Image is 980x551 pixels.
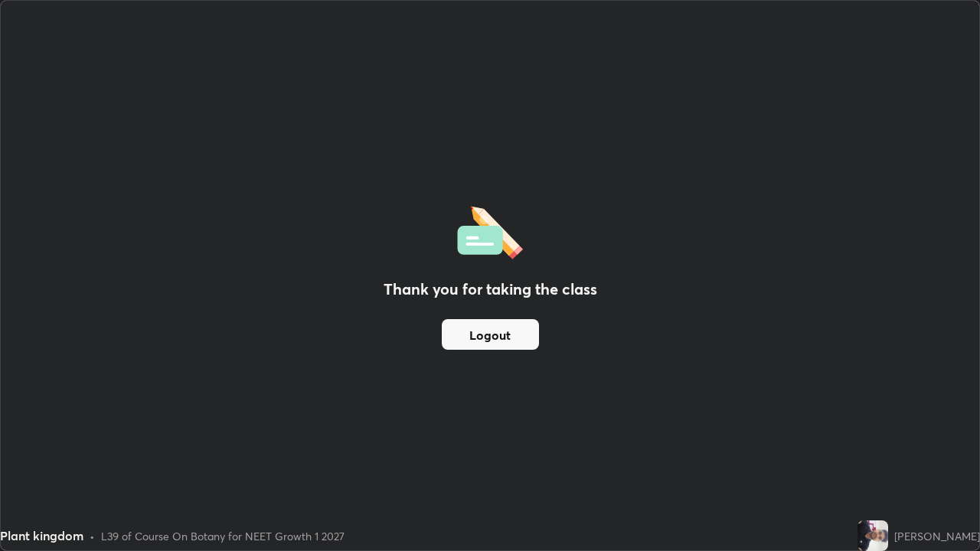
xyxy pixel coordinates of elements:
[894,528,980,544] div: [PERSON_NAME]
[442,319,539,350] button: Logout
[857,520,888,551] img: 736025e921674e2abaf8bd4c02bac161.jpg
[384,278,597,301] h2: Thank you for taking the class
[457,201,523,259] img: offlineFeedback.1438e8b3.svg
[101,528,345,544] div: L39 of Course On Botany for NEET Growth 1 2027
[90,528,95,544] div: •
